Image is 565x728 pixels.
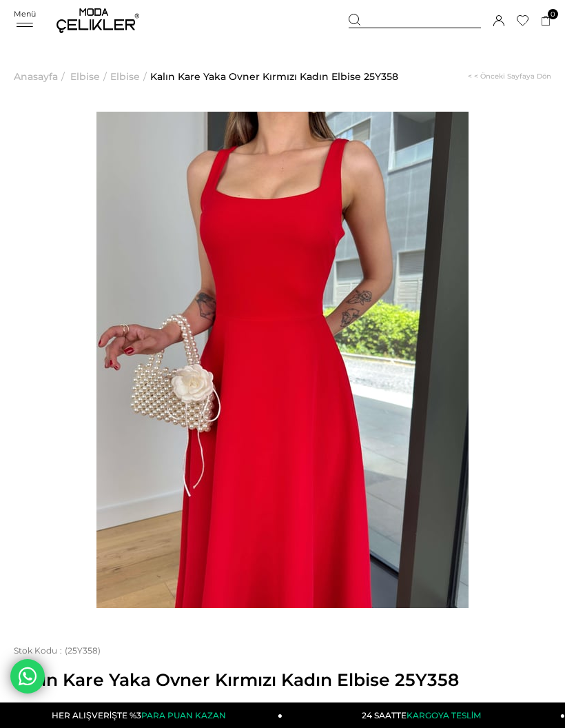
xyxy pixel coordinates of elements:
a: Elbise [70,41,100,112]
img: logo [56,8,139,33]
span: 0 [548,9,558,19]
a: 24 SAATTEKARGOYA TESLİM [282,702,565,728]
a: < < Önceki Sayfaya Dön [468,41,551,112]
span: Kalın Kare Yaka Ovner Kırmızı Kadın Elbise 25Y358 [14,669,551,690]
a: 0 [541,16,551,26]
li: > [14,41,68,112]
span: KARGOYA TESLİM [407,710,481,720]
img: Ovner elbise 25Y358 [96,112,469,608]
li: > [70,41,110,112]
a: Elbise [110,41,140,112]
span: ₺1.199,99 [14,700,91,721]
li: > [110,41,150,112]
span: Next [506,346,534,374]
span: (25Y358) [14,645,101,656]
span: Stok Kodu [14,645,65,656]
span: PARA PUAN KAZAN [141,710,226,720]
a: Kalın Kare Yaka Ovner Kırmızı Kadın Elbise 25Y358 [150,41,398,112]
span: Menü [14,9,36,19]
a: Anasayfa [14,41,58,112]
